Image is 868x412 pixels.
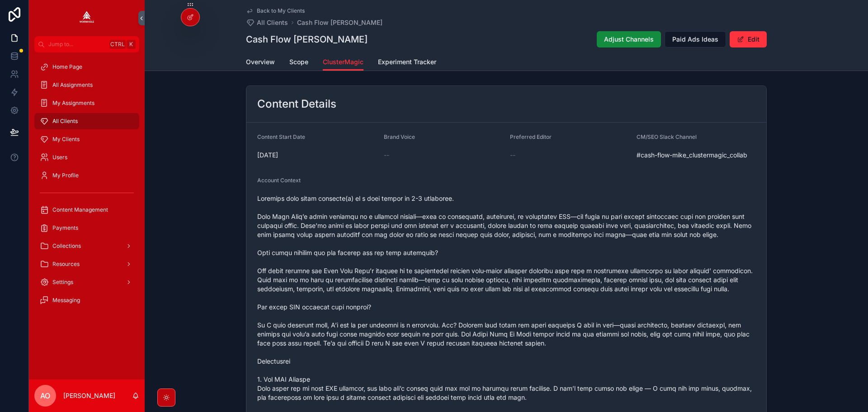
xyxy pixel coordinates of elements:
[34,202,139,218] a: Content Management
[246,57,275,66] span: Overview
[34,77,139,93] a: All Assignments
[40,390,50,401] span: AO
[52,297,80,304] span: Messaging
[665,31,726,47] button: Paid Ads Ideas
[637,151,756,160] span: #cash-flow-mike_clustermagic_collab
[52,260,80,268] span: Resources
[257,177,301,184] span: Account Context
[597,31,661,47] button: Adjust Channels
[34,220,139,236] a: Payments
[48,41,106,48] span: Jump to...
[384,133,415,140] span: Brand Voice
[34,292,139,308] a: Messaging
[52,118,78,125] span: All Clients
[52,154,67,161] span: Users
[34,59,139,75] a: Home Page
[604,35,654,44] span: Adjust Channels
[257,133,305,140] span: Content Start Date
[257,18,288,27] span: All Clients
[246,18,288,27] a: All Clients
[52,172,79,179] span: My Profile
[378,54,436,72] a: Experiment Tracker
[246,54,275,72] a: Overview
[34,149,139,166] a: Users
[34,256,139,272] a: Resources
[52,206,108,213] span: Content Management
[109,40,126,49] span: Ctrl
[730,31,767,47] button: Edit
[34,238,139,254] a: Collections
[257,7,305,14] span: Back to My Clients
[63,391,115,400] p: [PERSON_NAME]
[246,7,305,14] a: Back to My Clients
[52,279,73,286] span: Settings
[297,18,382,27] a: Cash Flow [PERSON_NAME]
[34,95,139,111] a: My Assignments
[29,52,145,320] div: scrollable content
[34,113,139,129] a: All Clients
[510,133,552,140] span: Preferred Editor
[510,151,515,160] span: --
[52,99,94,107] span: My Assignments
[52,136,80,143] span: My Clients
[52,224,78,232] span: Payments
[34,131,139,147] a: My Clients
[384,151,389,160] span: --
[52,242,81,250] span: Collections
[257,97,336,111] h2: Content Details
[246,33,368,46] h1: Cash Flow [PERSON_NAME]
[323,57,363,66] span: ClusterMagic
[378,57,436,66] span: Experiment Tracker
[52,63,82,71] span: Home Page
[289,57,308,66] span: Scope
[257,151,377,160] span: [DATE]
[34,167,139,184] a: My Profile
[34,274,139,290] a: Settings
[52,81,93,89] span: All Assignments
[637,133,697,140] span: CM/SEO Slack Channel
[127,41,135,48] span: K
[34,36,139,52] button: Jump to...CtrlK
[289,54,308,72] a: Scope
[672,35,718,44] span: Paid Ads Ideas
[323,54,363,71] a: ClusterMagic
[80,11,94,25] img: App logo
